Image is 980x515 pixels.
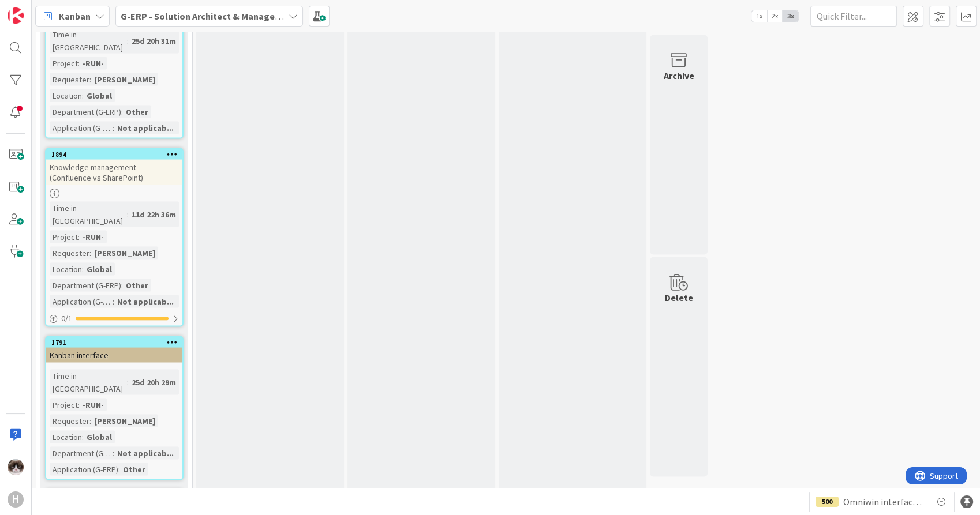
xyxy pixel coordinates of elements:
div: Project [50,230,78,243]
div: Archive [664,68,694,82]
div: 1791 [46,337,182,347]
div: Application (G-ERP) [50,463,118,475]
span: Kanban [59,9,91,23]
span: 3x [783,10,798,22]
span: : [82,430,84,443]
span: : [113,121,114,134]
span: Support [24,2,53,16]
span: : [127,34,129,47]
div: Other [123,279,151,291]
span: : [82,89,84,102]
div: Location [50,89,82,102]
a: 1791Kanban interfaceTime in [GEOGRAPHIC_DATA]:25d 20h 29mProject:-RUN-Requester:[PERSON_NAME]Loca... [45,336,184,480]
div: Kanban interface [46,347,182,362]
div: -RUN- [80,57,107,69]
div: Not applicab... [114,121,177,134]
div: 25d 20h 29m [129,375,179,388]
span: 0 / 1 [61,312,72,324]
div: 1791Kanban interface [46,337,182,362]
span: : [121,279,123,291]
div: -RUN- [80,398,107,411]
div: Requester [50,246,89,259]
div: 1791 [51,338,182,346]
div: [PERSON_NAME] [91,414,158,427]
div: -RUN- [80,230,107,243]
span: : [127,208,129,220]
div: Requester [50,73,89,85]
div: Global [84,262,115,275]
div: Other [120,463,148,475]
div: 1894 [51,150,182,158]
span: : [78,230,80,243]
div: Project [50,398,78,411]
div: 1894Knowledge management (Confluence vs SharePoint) [46,149,182,185]
span: : [89,414,91,427]
div: Delete [665,290,693,304]
span: : [78,398,80,411]
div: Time in [GEOGRAPHIC_DATA] [50,28,127,53]
div: H [8,491,24,508]
span: : [78,57,80,69]
span: : [89,246,91,259]
div: Not applicab... [114,446,177,459]
span: : [113,295,114,307]
div: Location [50,262,82,275]
div: [PERSON_NAME] [91,246,158,259]
div: Location [50,430,82,443]
div: Global [84,430,115,443]
div: [PERSON_NAME] [91,73,158,85]
span: : [118,463,120,475]
div: Requester [50,414,89,427]
span: : [113,446,114,459]
span: : [127,375,129,388]
div: Department (G-ERP) [50,446,113,459]
span: Omniwin interface HCN Test [843,495,925,509]
div: Global [84,89,115,102]
div: Application (G-ERP) [50,121,113,134]
div: Knowledge management (Confluence vs SharePoint) [46,159,182,185]
div: 25d 20h 31m [129,34,179,47]
div: Department (G-ERP) [50,279,121,291]
img: Kv [8,459,24,475]
span: : [121,105,123,118]
div: Application (G-ERP) [50,295,113,307]
span: : [82,262,84,275]
div: Time in [GEOGRAPHIC_DATA] [50,201,127,227]
div: 0/1 [46,311,182,325]
b: G-ERP - Solution Architect & Management [121,10,297,22]
div: Department (G-ERP) [50,105,121,118]
div: Not applicab... [114,295,177,307]
div: Project [50,57,78,69]
span: 2x [767,10,783,22]
div: 500 [816,497,839,507]
div: 1894 [46,149,182,159]
div: Other [123,105,151,118]
span: 1x [751,10,767,22]
div: 11d 22h 36m [129,208,179,220]
img: Visit kanbanzone.com [8,7,24,24]
a: 1894Knowledge management (Confluence vs SharePoint)Time in [GEOGRAPHIC_DATA]:11d 22h 36mProject:-... [45,148,184,326]
input: Quick Filter... [810,6,897,27]
span: : [89,73,91,85]
div: Time in [GEOGRAPHIC_DATA] [50,369,127,394]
